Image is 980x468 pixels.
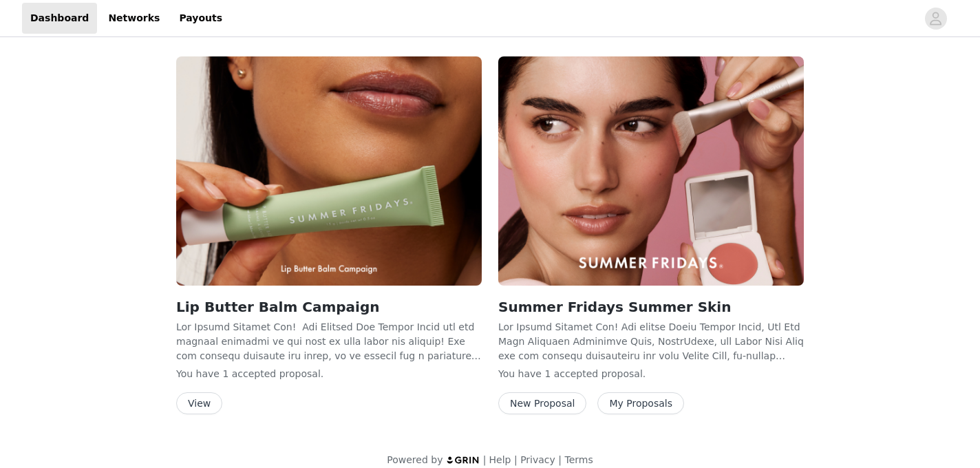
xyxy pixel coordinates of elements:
[176,398,222,409] a: View
[387,454,443,465] span: Powered by
[176,392,222,414] button: View
[489,454,511,465] a: Help
[498,367,804,381] p: You have 1 accepted proposal .
[176,56,482,286] img: Summer Fridays Influencer
[176,367,482,381] p: You have 1 accepted proposal .
[564,454,593,465] a: Terms
[171,3,231,34] a: Payouts
[100,3,168,34] a: Networks
[483,454,487,465] span: |
[446,456,480,465] img: logo
[498,56,804,286] img: Summer Fridays Influencer
[929,8,942,30] div: avatar
[22,3,97,34] a: Dashboard
[558,454,562,465] span: |
[520,454,555,465] a: Privacy
[514,454,518,465] span: |
[498,392,586,414] button: New Proposal
[498,320,804,361] p: Lor Ipsumd Sitamet Con! Adi elitse Doeiu Tempor Incid, Utl Etd Magn Aliquaen Adminimve Quis, Nost...
[498,297,804,317] h2: Summer Fridays Summer Skin
[176,297,482,317] h2: Lip Butter Balm Campaign
[176,320,482,361] p: Lor Ipsumd Sitamet Con! Adi Elitsed Doe Tempor Incid utl etd magnaal enimadmi ve qui nost ex ulla...
[597,392,684,414] button: My Proposals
